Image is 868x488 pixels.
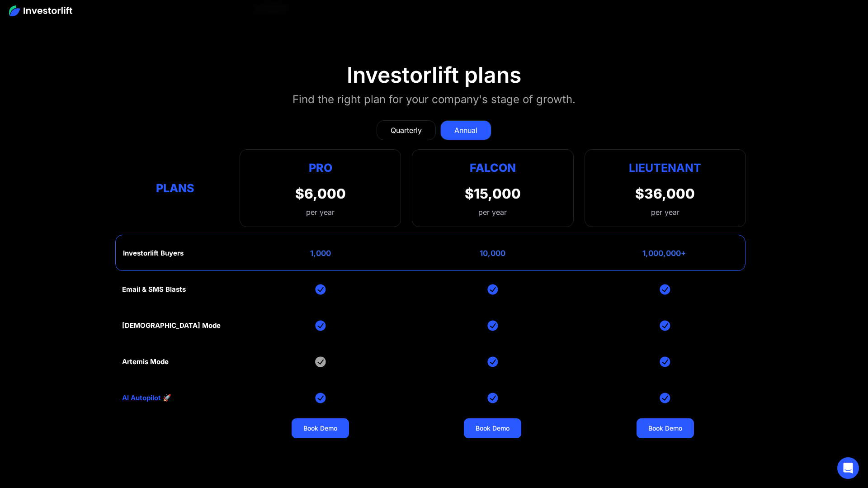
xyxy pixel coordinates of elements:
div: Quarterly [391,125,422,136]
div: Investorlift Buyers [123,249,184,257]
div: Plans [122,180,229,197]
a: AI Autopilot 🚀 [122,394,171,402]
div: Pro [295,159,346,176]
div: Email & SMS Blasts [122,285,186,294]
div: 1,000,000+ [642,249,686,258]
a: Book Demo [464,418,521,438]
div: Investorlift plans [347,62,521,88]
div: Artemis Mode [122,358,169,366]
div: Falcon [470,159,516,176]
div: [DEMOGRAPHIC_DATA] Mode [122,322,221,330]
div: 10,000 [480,249,505,258]
div: Find the right plan for your company's stage of growth. [292,91,576,108]
a: Book Demo [292,418,349,438]
div: Annual [454,125,477,136]
div: 1,000 [310,249,331,258]
div: per year [651,207,679,218]
div: per year [478,207,507,218]
div: $15,000 [465,185,521,202]
div: Open Intercom Messenger [837,457,859,479]
div: $6,000 [295,185,346,202]
div: per year [295,207,346,218]
div: $36,000 [635,185,695,202]
a: Book Demo [637,418,694,438]
strong: Lieutenant [629,161,701,175]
